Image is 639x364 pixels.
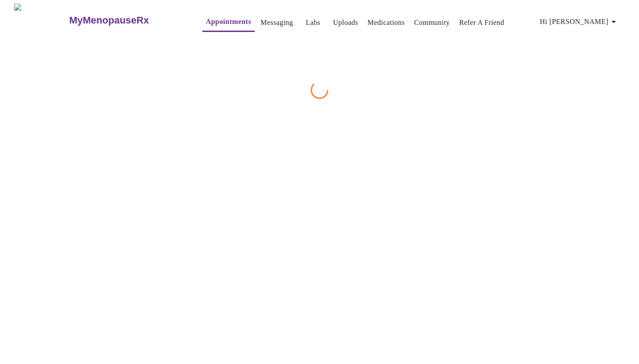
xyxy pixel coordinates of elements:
a: Refer a Friend [459,16,505,29]
a: Messaging [260,16,293,29]
a: Appointments [206,16,251,28]
button: Hi [PERSON_NAME] [536,13,623,31]
a: Uploads [333,16,359,29]
a: MyMenopauseRx [68,5,184,36]
button: Refer a Friend [456,14,508,32]
button: Medications [364,14,408,32]
h3: MyMenopauseRx [69,15,149,26]
button: Labs [299,14,327,32]
a: Medications [367,16,405,29]
button: Uploads [330,14,362,32]
button: Community [410,14,454,32]
span: Hi [PERSON_NAME] [540,16,619,28]
img: MyMenopauseRx Logo [14,4,68,37]
a: Labs [306,16,320,29]
button: Appointments [202,13,255,32]
button: Messaging [257,14,296,32]
a: Community [414,16,450,29]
